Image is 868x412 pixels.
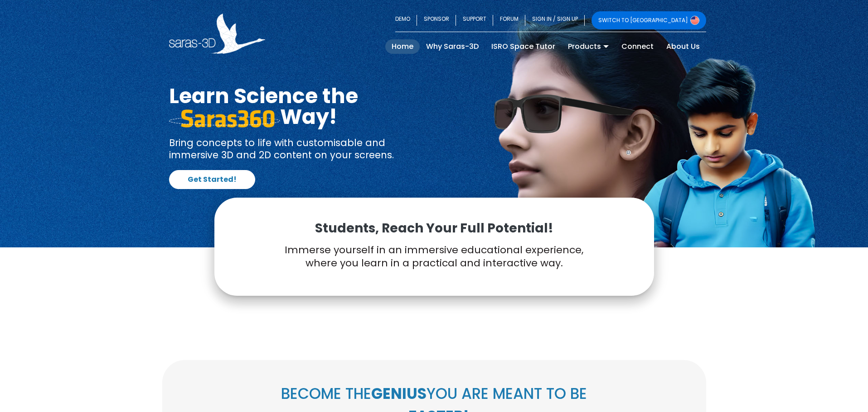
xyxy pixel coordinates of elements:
p: Immerse yourself in an immersive educational experience, where you learn in a practical and inter... [237,244,631,270]
p: Bring concepts to life with customisable and immersive 3D and 2D content on your screens. [169,137,427,161]
a: ISRO Space Tutor [485,39,562,54]
a: Connect [615,39,660,54]
a: SIGN IN / SIGN UP [525,11,585,29]
a: SUPPORT [456,11,493,29]
a: About Us [660,39,706,54]
a: Home [385,39,420,54]
a: DEMO [395,11,417,29]
img: Saras 3D [169,14,266,54]
a: FORUM [493,11,525,29]
a: SWITCH TO [GEOGRAPHIC_DATA] [592,11,706,29]
img: saras 360 [169,109,280,128]
a: Get Started! [169,170,255,189]
img: Switch to USA [690,16,699,25]
b: GENIUS [371,383,427,404]
a: SPONSOR [417,11,456,29]
p: Students, Reach Your Full Potential! [237,220,631,237]
a: Products [562,39,615,54]
a: Why Saras-3D [420,39,485,54]
h1: Learn Science the Way! [169,85,427,127]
